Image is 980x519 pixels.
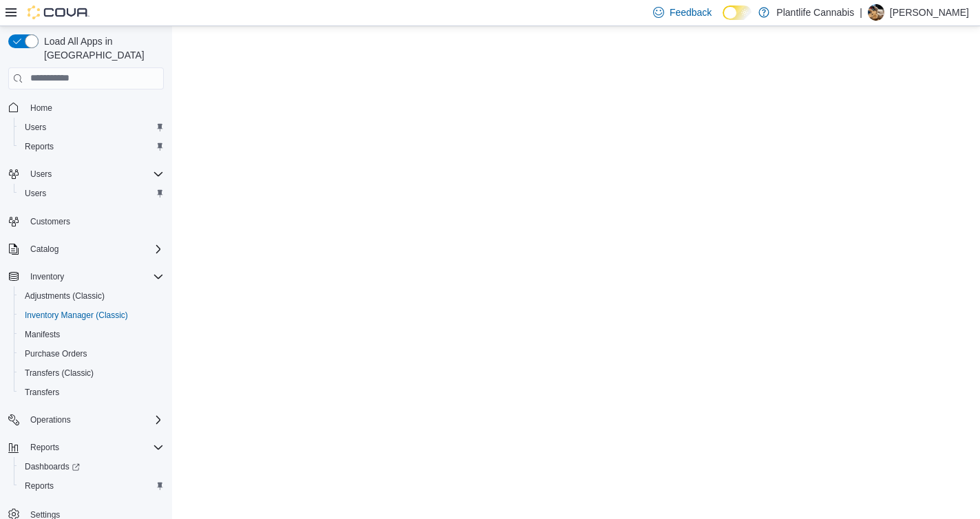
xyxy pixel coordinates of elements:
a: Reports [19,478,59,494]
a: Purchase Orders [19,346,93,362]
span: Purchase Orders [19,346,164,362]
span: Customers [25,213,164,230]
span: Users [30,169,52,180]
button: Customers [3,211,169,231]
a: Manifests [19,326,65,343]
button: Reports [3,438,169,457]
span: Users [25,122,46,133]
a: Home [25,100,58,116]
button: Transfers (Classic) [14,363,169,383]
span: Operations [25,412,164,428]
span: Reports [25,480,54,491]
button: Purchase Orders [14,344,169,363]
span: Transfers [19,384,164,401]
span: Home [25,99,164,116]
a: Transfers (Classic) [19,365,99,381]
span: Feedback [670,6,712,19]
button: Inventory Manager (Classic) [14,306,169,325]
span: Reports [19,138,164,155]
span: Adjustments (Classic) [19,288,164,304]
button: Inventory [3,267,169,286]
span: Reports [25,439,164,456]
button: Operations [25,412,76,428]
span: Inventory [30,271,64,282]
span: Transfers (Classic) [19,365,164,381]
p: Plantlife Cannabis [776,4,854,21]
button: Manifests [14,325,169,344]
button: Operations [3,410,169,430]
button: Users [3,165,169,184]
span: Inventory [25,268,164,285]
a: Customers [25,213,76,230]
p: | [860,4,862,21]
span: Manifests [19,326,164,343]
button: Reports [14,476,169,496]
span: Transfers (Classic) [25,368,94,379]
span: Catalog [30,244,58,255]
span: Transfers [25,387,59,398]
img: Cova [28,6,89,19]
button: Home [3,98,169,118]
a: Dashboards [19,458,85,475]
span: Load All Apps in [GEOGRAPHIC_DATA] [39,34,164,62]
a: Transfers [19,384,65,401]
span: Reports [30,442,59,453]
span: Users [19,119,164,136]
span: Users [25,166,164,182]
span: Reports [19,478,164,494]
span: Customers [30,216,70,227]
p: [PERSON_NAME] [890,4,969,21]
span: Inventory Manager (Classic) [25,310,128,321]
input: Dark Mode [723,6,752,20]
a: Adjustments (Classic) [19,288,110,304]
button: Users [14,118,169,137]
span: Dashboards [19,458,164,475]
div: Sammi Lane [868,4,884,21]
button: Users [25,166,57,182]
a: Users [19,185,52,202]
button: Users [14,184,169,203]
span: Dashboards [25,461,80,472]
button: Adjustments (Classic) [14,286,169,306]
a: Users [19,119,52,136]
a: Reports [19,138,59,155]
span: Purchase Orders [25,348,87,359]
span: Operations [30,414,71,425]
button: Catalog [25,241,64,257]
button: Catalog [3,240,169,259]
a: Inventory Manager (Classic) [19,307,134,324]
span: Manifests [25,329,60,340]
button: Reports [25,439,65,456]
button: Inventory [25,268,70,285]
span: Users [19,185,164,202]
span: Users [25,188,46,199]
button: Transfers [14,383,169,402]
span: Reports [25,141,54,152]
span: Inventory Manager (Classic) [19,307,164,324]
a: Dashboards [14,457,169,476]
span: Home [30,103,52,114]
button: Reports [14,137,169,156]
span: Adjustments (Classic) [25,290,105,301]
span: Dark Mode [723,20,723,21]
span: Catalog [25,241,164,257]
